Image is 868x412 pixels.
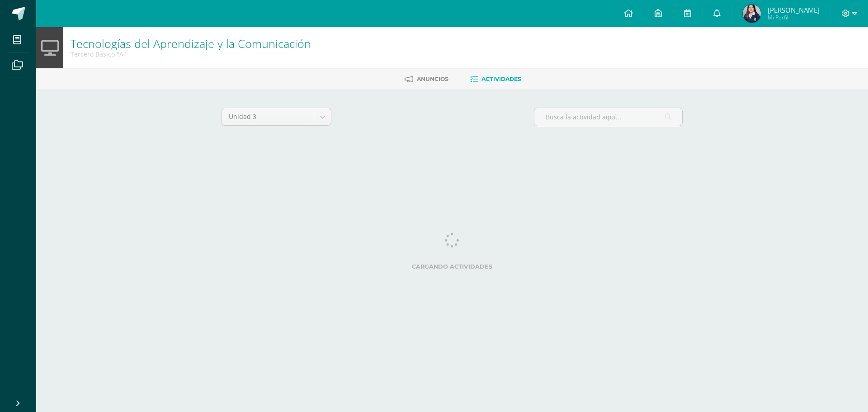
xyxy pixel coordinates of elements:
[534,108,682,126] input: Busca la actividad aquí...
[768,5,820,14] span: [PERSON_NAME]
[405,72,448,86] a: Anuncios
[743,5,761,23] img: 029cb0d89051cb50520ada4ff5ac0bf5.png
[71,36,311,51] a: Tecnologías del Aprendizaje y la Comunicación
[768,14,820,21] span: Mi Perfil
[481,76,521,82] span: Actividades
[71,50,311,58] div: Tercero Básico 'A'
[222,108,331,125] a: Unidad 3
[470,72,521,86] a: Actividades
[417,76,448,82] span: Anuncios
[222,263,683,270] label: Cargando actividades
[229,108,307,125] span: Unidad 3
[71,37,311,50] h1: Tecnologías del Aprendizaje y la Comunicación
